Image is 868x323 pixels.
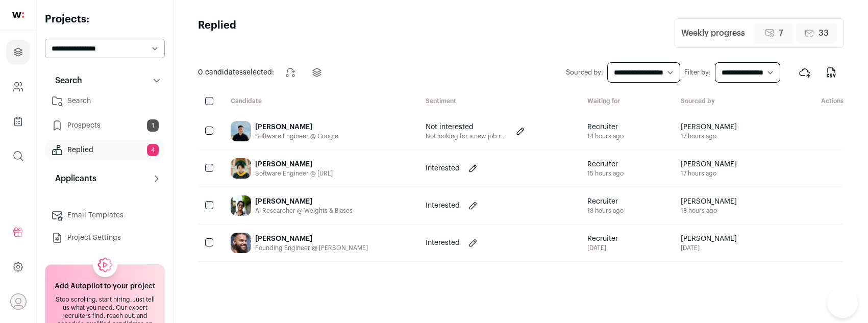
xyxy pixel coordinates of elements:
label: Filter by: [684,68,711,77]
div: [PERSON_NAME] [255,159,333,169]
span: Recruiter [587,234,618,244]
img: 31e45c4dfabaff4ec98e8d4e1d3bca0280a13c845411e9fb2836de08ae18a367.jpg [231,195,251,216]
span: 0 candidates [198,69,243,76]
button: Applicants [45,168,165,189]
img: 2c60c53a7f3f6589d1e6cd2d0def530ab3d931f9340f74ae17163df5d75bb2e8 [231,121,251,141]
span: 17 hours ago [681,169,737,178]
span: selected: [198,67,274,78]
a: Company Lists [6,109,30,134]
iframe: Help Scout Beacon - Open [827,287,858,318]
div: [DATE] [587,244,618,252]
div: [PERSON_NAME] [255,234,368,244]
p: Interested [426,238,460,248]
div: Founding Engineer @ [PERSON_NAME] [255,244,368,252]
a: Email Templates [45,205,165,226]
a: Prospects1 [45,115,165,136]
button: Export to CSV [819,60,844,85]
button: Open dropdown [10,293,27,310]
label: Sourced by: [566,68,603,77]
img: 0947126c613b0c6419424ebef62f2af544ba4617ded0fd7f1bd327600d5eef2f [231,233,251,253]
div: [PERSON_NAME] [255,122,338,132]
p: Search [49,74,82,87]
span: Recruiter [587,159,624,169]
span: [PERSON_NAME] [681,159,737,169]
span: Recruiter [587,122,624,132]
div: Weekly progress [681,27,745,39]
a: Company and ATS Settings [6,74,30,99]
h2: Projects: [45,12,165,27]
span: 7 [779,27,783,39]
span: 18 hours ago [681,207,737,215]
div: AI Researcher @ Weights & Biases [255,207,353,215]
div: Candidate [222,97,417,107]
p: Not looking for a new job right now [426,132,507,140]
a: Projects [6,40,30,64]
div: [PERSON_NAME] [255,196,353,207]
p: Interested [426,201,460,211]
span: [PERSON_NAME] [681,196,737,207]
p: Not interested [426,122,507,132]
img: 3612a54ec5ecdfe0368189a820e70e15c006b7cdd267a3aa2ddce27dec3349e6.jpg [231,158,251,179]
p: Interested [426,163,460,173]
div: 15 hours ago [587,169,624,178]
span: [PERSON_NAME] [681,234,737,244]
div: Sentiment [417,97,579,107]
span: [PERSON_NAME] [681,122,737,132]
div: Actions [786,97,844,107]
h1: Replied [198,18,236,48]
span: 33 [819,27,829,39]
img: wellfound-shorthand-0d5821cbd27db2630d0214b213865d53afaa358527fdda9d0ea32b1df1b89c2c.svg [12,12,24,18]
p: Applicants [49,172,96,185]
span: 17 hours ago [681,132,737,140]
span: Recruiter [587,196,624,207]
div: Software Engineer @ Google [255,132,338,140]
div: 14 hours ago [587,132,624,140]
a: Search [45,91,165,111]
button: Search [45,70,165,91]
span: 4 [147,144,159,156]
div: 18 hours ago [587,207,624,215]
div: Software Engineer @ [URL] [255,169,333,178]
div: Waiting for [579,97,673,107]
h2: Add Autopilot to your project [55,281,155,291]
button: Export to ATS [792,60,817,85]
span: [DATE] [681,244,737,252]
a: Replied4 [45,140,165,160]
a: Project Settings [45,228,165,248]
div: Sourced by [673,97,786,107]
span: 1 [147,119,159,132]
